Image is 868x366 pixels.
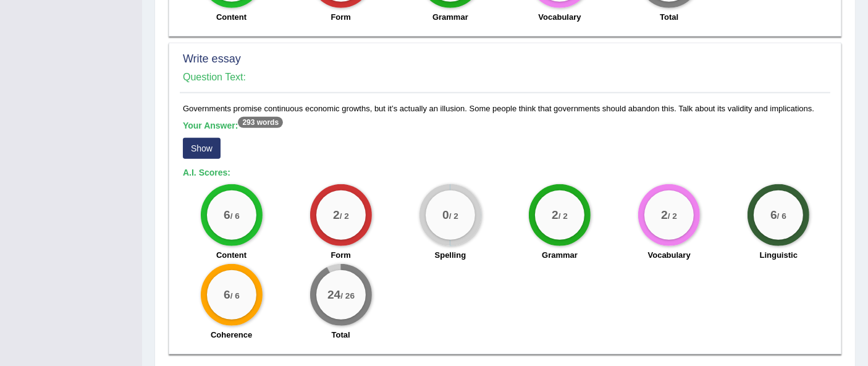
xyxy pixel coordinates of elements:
[183,121,283,130] b: Your Answer:
[238,117,283,128] sup: 293 words
[777,211,786,221] small: / 6
[183,72,827,83] h4: Question Text:
[332,329,350,341] label: Total
[224,208,230,222] big: 6
[183,168,230,177] b: A.I. Scores:
[216,11,246,23] label: Content
[327,288,340,302] big: 24
[542,249,578,261] label: Grammar
[449,211,458,221] small: / 2
[216,249,246,261] label: Content
[333,208,340,222] big: 2
[340,291,355,300] small: / 26
[230,291,239,300] small: / 6
[668,211,677,221] small: / 2
[180,103,830,347] div: Governments promise continuous economic growths, but it’s actually an illusion. Some people think...
[183,138,221,159] button: Show
[648,249,691,261] label: Vocabulary
[183,53,827,66] h2: Write essay
[442,208,449,222] big: 0
[661,208,668,222] big: 2
[340,211,349,221] small: / 2
[331,11,351,23] label: Form
[331,249,351,261] label: Form
[538,11,581,23] label: Vocabulary
[552,208,558,222] big: 2
[558,211,568,221] small: / 2
[224,288,230,302] big: 6
[432,11,468,23] label: Grammar
[230,211,239,221] small: / 6
[760,249,798,261] label: Linguistic
[211,329,252,341] label: Coherence
[435,249,466,261] label: Spelling
[660,11,678,23] label: Total
[770,208,777,222] big: 6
